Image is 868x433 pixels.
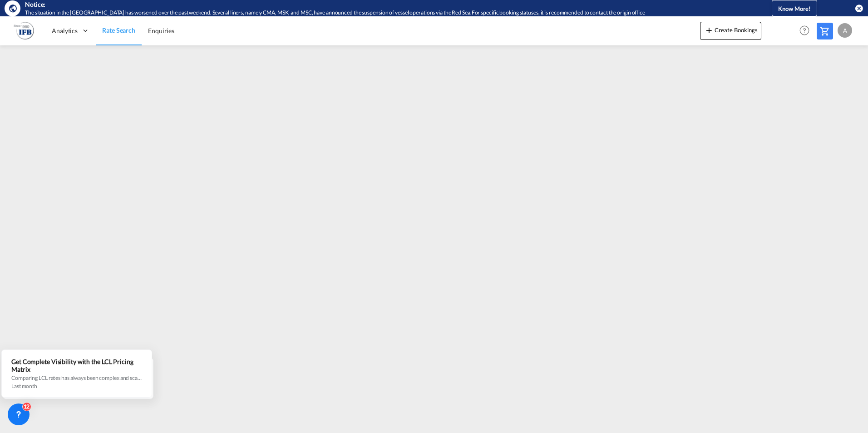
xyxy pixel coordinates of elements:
[52,26,78,35] span: Analytics
[142,16,181,45] a: Enquiries
[778,5,811,12] span: Know More!
[704,25,715,35] md-icon: icon-plus 400-fg
[797,23,817,39] div: Help
[854,4,863,13] button: icon-close-circle
[838,23,852,38] div: A
[45,16,96,45] div: Analytics
[25,9,735,17] div: The situation in the Red Sea has worsened over the past weekend. Several liners, namely CMA, MSK,...
[102,26,135,34] span: Rate Search
[8,4,17,13] md-icon: icon-earth
[14,20,34,41] img: b628ab10256c11eeb52753acbc15d091.png
[148,27,174,34] span: Enquiries
[700,22,761,40] button: icon-plus 400-fgCreate Bookings
[96,16,142,45] a: Rate Search
[797,23,812,38] span: Help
